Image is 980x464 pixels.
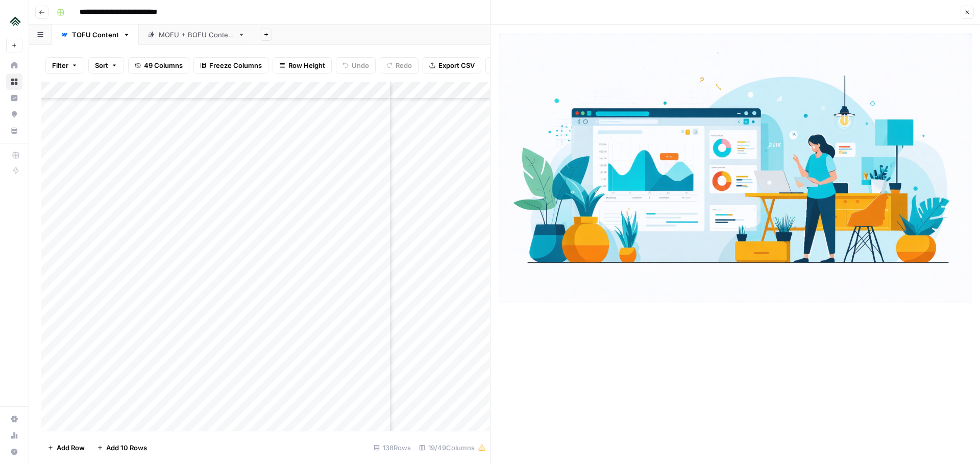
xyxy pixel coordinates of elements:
span: Redo [396,60,412,70]
span: Row Height [288,60,325,70]
span: Freeze Columns [209,60,262,70]
button: Help + Support [6,444,22,460]
span: Add Row [57,443,85,453]
a: Usage [6,427,22,444]
span: Filter [52,60,68,70]
button: Undo [336,57,376,74]
a: TOFU Content [52,25,139,45]
div: 138 Rows [370,439,415,456]
button: Redo [380,57,419,74]
button: Add 10 Rows [91,439,153,456]
span: Export CSV [438,60,475,70]
button: Freeze Columns [193,57,268,74]
button: Sort [88,57,124,74]
a: Opportunities [6,106,22,123]
a: MOFU + BOFU Content [139,25,254,45]
a: Insights [6,90,22,106]
button: Row Height [273,57,332,74]
span: Add 10 Rows [106,443,147,453]
div: 19/49 Columns [415,439,490,456]
button: Workspace: Uplisting [6,8,22,34]
div: MOFU + BOFU Content [159,30,234,40]
a: Home [6,57,22,74]
button: Filter [45,57,84,74]
button: Export CSV [423,57,481,74]
span: Sort [95,60,108,70]
span: Undo [352,60,369,70]
a: Browse [6,74,22,90]
img: Uplisting Logo [6,12,24,30]
button: 49 Columns [128,57,189,74]
button: Add Row [41,439,91,456]
span: 49 Columns [144,60,183,70]
a: Settings [6,411,22,427]
div: TOFU Content [72,30,119,40]
a: Your Data [6,123,22,139]
img: Row/Cell [499,33,972,303]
